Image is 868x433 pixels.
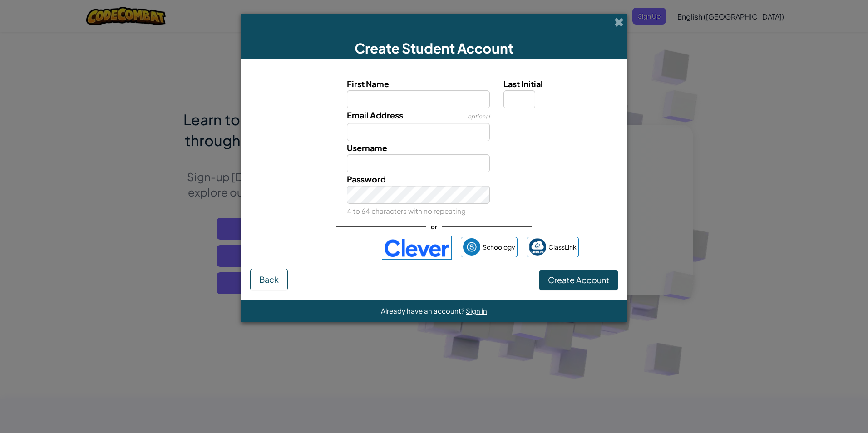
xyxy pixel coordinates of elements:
[466,306,487,315] a: Sign in
[355,39,513,57] span: Create Student Account
[382,236,452,260] img: clever-logo-blue.png
[503,79,543,89] span: Last Initial
[483,241,515,254] span: Schoology
[381,306,466,315] span: Already have an account?
[347,207,466,215] small: 4 to 64 characters with no repeating
[529,238,546,256] img: classlink-logo-small.png
[468,113,490,120] span: optional
[548,241,577,254] span: ClassLink
[259,274,279,285] span: Back
[347,110,403,120] span: Email Address
[463,238,480,256] img: schoology.png
[250,269,288,290] button: Back
[347,143,387,153] span: Username
[347,174,386,184] span: Password
[347,79,389,89] span: First Name
[285,238,377,258] iframe: Sign in with Google Button
[548,275,609,285] span: Create Account
[426,220,442,233] span: or
[539,270,618,290] button: Create Account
